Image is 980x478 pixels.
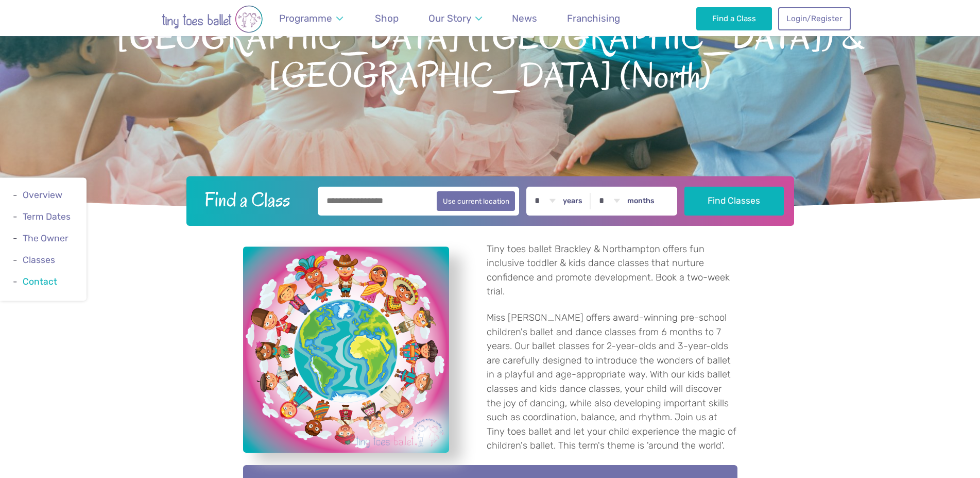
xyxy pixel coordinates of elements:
[274,6,348,30] a: Programme
[562,6,625,30] a: Franchising
[507,6,542,30] a: News
[423,6,487,30] a: Our Story
[563,196,582,206] label: years
[684,187,784,216] button: Find Classes
[627,196,655,206] label: months
[196,187,311,212] h2: Find a Class
[23,233,68,243] a: The Owner
[487,311,737,453] p: Miss [PERSON_NAME] offers award-winning pre-school children's ballet and dance classes from 6 mon...
[279,12,332,24] span: Programme
[375,12,399,24] span: Shop
[23,190,62,200] a: Overview
[18,15,962,95] span: [GEOGRAPHIC_DATA] ([GEOGRAPHIC_DATA]) & [GEOGRAPHIC_DATA] (North)
[243,246,449,453] a: View full-size image
[696,7,772,30] a: Find a Class
[512,12,537,24] span: News
[428,12,471,24] span: Our Story
[487,242,737,299] p: Tiny toes ballet Brackley & Northampton offers fun inclusive toddler & kids dance classes that nu...
[370,6,404,30] a: Shop
[130,5,295,33] img: tiny toes ballet
[567,12,620,24] span: Franchising
[778,7,850,30] a: Login/Register
[437,191,515,211] button: Use current location
[23,255,55,266] a: Classes
[23,277,57,287] a: Contact
[23,211,71,222] a: Term Dates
